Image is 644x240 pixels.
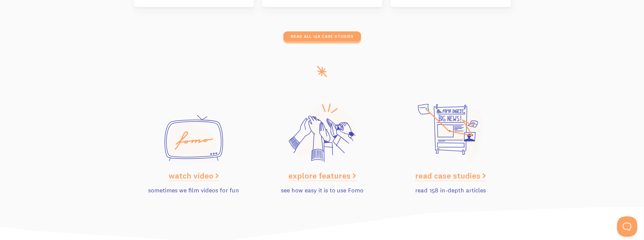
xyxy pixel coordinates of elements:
[617,216,637,237] iframe: To enrich screen reader interactions, please activate Accessibility in Grammarly extension settings
[283,31,361,42] a: read all 158 case studies
[169,170,219,181] a: watch video
[262,186,382,195] p: see how easy it is to use Fomo
[134,186,254,195] p: sometimes we film videos for fun
[390,186,511,195] p: read 158 in-depth articles
[288,170,356,181] a: explore features
[415,170,486,181] a: read case studies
